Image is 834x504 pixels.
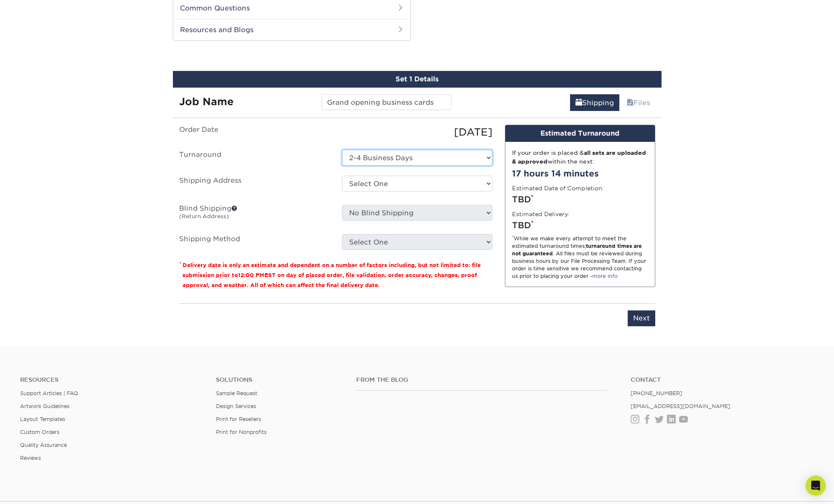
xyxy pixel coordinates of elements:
label: Estimated Delivery: [512,210,570,218]
h4: Solutions [216,376,343,383]
h4: Resources [20,376,203,383]
div: If your order is placed & within the next: [512,149,648,166]
a: Support Articles | FAQ [20,390,78,396]
span: files [627,99,634,107]
div: Set 1 Details [173,71,662,88]
a: Quality Assurance [20,442,67,448]
a: Custom Orders [20,429,59,435]
a: Print for Nonprofits [216,429,266,435]
label: Order Date [173,125,336,140]
a: Contact [631,376,814,383]
small: (Return Address) [179,213,229,219]
label: Blind Shipping [173,205,336,224]
strong: Job Name [179,96,233,108]
label: Shipping Method [173,234,336,250]
strong: all sets are uploaded & approved [512,149,646,164]
div: TBD [512,219,648,232]
small: Delivery date is only an estimate and dependent on a number of factors including, but not limited... [183,262,481,288]
a: [PHONE_NUMBER] [631,390,682,396]
div: Open Intercom Messenger [806,476,826,496]
span: 12:00 PM [238,272,264,278]
h2: Resources and Blogs [173,19,411,40]
a: Files [621,94,655,111]
input: Enter a job name [322,94,451,110]
label: Turnaround [173,150,336,166]
a: Shipping [570,94,619,111]
div: [DATE] [336,125,499,140]
div: While we make every attempt to meet the estimated turnaround times; . All files must be reviewed ... [512,235,648,280]
div: TBD [512,193,648,206]
label: Estimated Date of Completion: [512,184,604,192]
a: Print for Resellers [216,416,261,422]
div: 17 hours 14 minutes [512,167,648,180]
a: Sample Request [216,390,257,396]
a: Design Services [216,403,256,409]
a: Layout Templates [20,416,65,422]
h4: From the Blog [356,376,608,383]
span: shipping [575,99,582,107]
div: Estimated Turnaround [505,125,655,142]
a: [EMAIL_ADDRESS][DOMAIN_NAME] [631,403,730,409]
input: Next [628,310,655,326]
label: Shipping Address [173,176,336,195]
a: more info [592,273,618,279]
a: Reviews [20,455,41,461]
a: Artwork Guidelines [20,403,69,409]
